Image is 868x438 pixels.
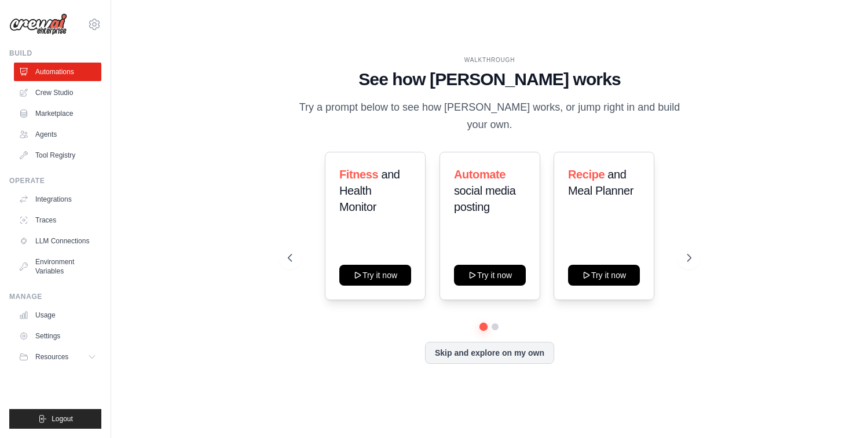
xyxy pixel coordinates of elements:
[454,265,526,286] button: Try it now
[339,168,400,213] span: and Health Monitor
[454,184,515,213] span: social media posting
[14,327,101,345] a: Settings
[35,352,68,362] span: Resources
[339,168,378,181] span: Fitness
[9,49,101,58] div: Build
[14,253,101,280] a: Environment Variables
[425,342,554,364] button: Skip and explore on my own
[14,306,101,324] a: Usage
[9,292,101,301] div: Manage
[14,125,101,144] a: Agents
[14,348,101,366] button: Resources
[14,232,101,250] a: LLM Connections
[14,190,101,209] a: Integrations
[288,56,692,64] div: WALKTHROUGH
[14,146,101,165] a: Tool Registry
[9,13,67,35] img: Logo
[568,168,633,197] span: and Meal Planner
[454,168,506,181] span: Automate
[288,69,692,90] h1: See how [PERSON_NAME] works
[14,104,101,123] a: Marketplace
[9,409,101,429] button: Logout
[568,168,605,181] span: Recipe
[14,211,101,229] a: Traces
[339,265,411,286] button: Try it now
[295,99,684,133] p: Try a prompt below to see how [PERSON_NAME] works, or jump right in and build your own.
[568,265,640,286] button: Try it now
[14,63,101,81] a: Automations
[9,176,101,185] div: Operate
[14,83,101,102] a: Crew Studio
[52,414,73,424] span: Logout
